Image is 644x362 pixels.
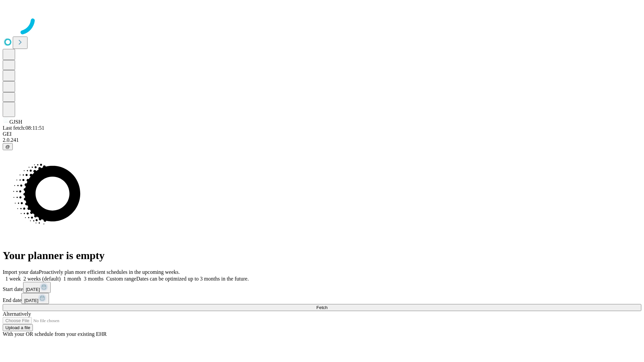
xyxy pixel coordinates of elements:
[24,298,38,303] span: [DATE]
[39,269,180,275] span: Proactively plan more efficient schedules in the upcoming weeks.
[3,324,33,331] button: Upload a file
[316,305,327,310] span: Fetch
[3,137,641,143] div: 2.0.241
[5,144,10,149] span: @
[106,276,136,282] span: Custom range
[3,304,641,311] button: Fetch
[26,287,40,292] span: [DATE]
[21,293,49,304] button: [DATE]
[3,293,641,304] div: End date
[23,276,61,282] span: 2 weeks (default)
[3,311,31,317] span: Alternatively
[23,282,51,293] button: [DATE]
[9,119,22,125] span: GJSH
[3,125,44,131] span: Last fetch: 08:11:51
[3,249,641,262] h1: Your planner is empty
[3,331,107,337] span: With your OR schedule from your existing EHR
[63,276,81,282] span: 1 month
[3,143,13,150] button: @
[3,131,641,137] div: GEI
[136,276,249,282] span: Dates can be optimized up to 3 months in the future.
[5,276,21,282] span: 1 week
[84,276,104,282] span: 3 months
[3,269,39,275] span: Import your data
[3,282,641,293] div: Start date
